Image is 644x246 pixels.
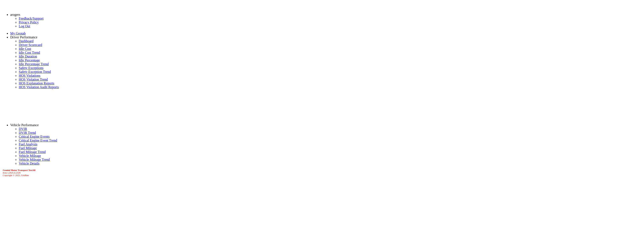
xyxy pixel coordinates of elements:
a: Idle Percentage [19,58,40,62]
a: My Geotab [10,32,26,35]
a: Critical Engine Event Trend [19,139,57,142]
a: HOS Violation Trend [19,78,48,81]
a: Critical Engine Events [19,135,50,138]
a: Fuel Analysis [19,142,37,146]
a: Vehicle Performance [10,123,39,127]
a: Idle Cost [19,47,31,51]
a: Fuel Mileage [19,146,37,150]
a: Safety Exception Trend [19,70,51,74]
a: Privacy Policy [19,20,39,24]
a: DVIR Trend [19,131,36,135]
a: Vehicle Mileage Trend [19,158,50,161]
b: Gemini Motor Transport TestAll [3,169,35,171]
a: Idle Duration [19,55,37,58]
a: Driver Performance [10,35,37,39]
a: Safety Exceptions [19,66,43,70]
a: Vehicle Mileage [19,154,41,158]
i: beta v.2025.6.2326 [3,171,21,174]
a: HOS Violations [19,74,40,77]
a: Driver Scorecard [19,43,42,47]
a: Idle Percentage Trend [19,62,49,66]
a: Feedback/Support [19,17,43,20]
a: Fuel Mileage Trend [19,150,46,154]
a: Idle Cost Trend [19,51,40,54]
div: Copyright © 2025, Gridline [3,169,642,177]
a: Dashboard [19,39,33,43]
a: HOS Violation Audit Reports [19,85,59,89]
a: HOS Explanation Reports [19,81,54,85]
a: DVIR [19,127,27,131]
a: Log Out [19,24,30,28]
a: arogers [10,13,20,16]
a: Vehicle Details [19,162,39,165]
